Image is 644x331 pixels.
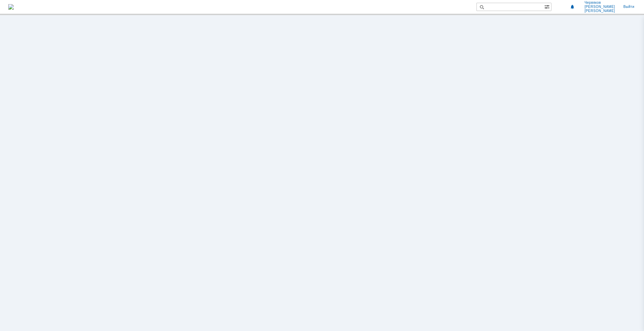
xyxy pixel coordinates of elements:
span: [PERSON_NAME] [584,9,615,13]
span: Червяков [584,1,615,5]
span: Расширенный поиск [544,3,551,10]
img: logo [8,4,14,10]
a: Перейти на домашнюю страницу [8,4,14,10]
span: [PERSON_NAME] [584,5,615,9]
